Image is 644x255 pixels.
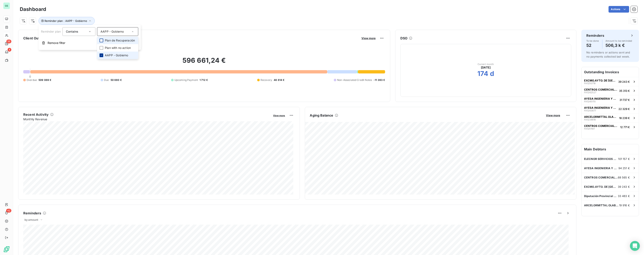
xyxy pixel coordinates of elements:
span: EXCMO.AYTO. DE [GEOGRAPHIC_DATA] [584,185,618,188]
span: Amount to be reminded [606,40,632,42]
span: Upcoming Payment [174,78,198,82]
span: 35 313 € [619,89,630,92]
span: Plan with no action [105,46,131,50]
h3: Dashboard [20,6,46,13]
button: AYESA INGENIERIA Y ARQUITECTURA S.A.FA124387722 329 € [582,104,639,113]
span: 22 329 € [618,107,630,111]
h6: Reminders [586,33,604,38]
span: AAPP - Gobierno [101,30,124,34]
span: Remove filter [48,41,65,45]
span: AYESA INGENIERIA Y ARQUITECTURA S.A. [584,166,618,170]
span: View more [546,114,560,117]
a: 4 [3,49,10,55]
span: 0 [29,75,31,78]
span: Plan de Recuperación [105,38,135,42]
span: AYESA INGENIERIA Y ARQUITECTURA S.A. [584,97,618,100]
span: 39 243 € [618,185,630,188]
span: 50 660 € [111,78,122,82]
span: ARCELORMITTAL OLABERRIA-BERGARA,S .L. [584,115,617,118]
span: Diputación Provincial de Cáceres [584,194,618,198]
h6: Client Outstanding Balance [23,36,68,41]
h6: DSO [400,36,407,41]
button: CENTROS COMERCIALES CARREFOUR SAFA125110112 771 € [582,122,639,131]
span: FA1245170 [584,100,596,103]
h4: 52 [586,42,599,49]
span: 1 712 € [200,78,208,82]
span: Recovery [261,78,272,82]
span: 94 251 € [618,166,630,170]
span: Reminder plan [41,30,61,33]
span: To be done [586,40,599,42]
span: Monthly Revenue [23,117,270,121]
span: AYESA INGENIERIA Y ARQUITECTURA S.A. [584,106,617,109]
span: ELECNOR SERVICIOS Y PROYECTOS,S.A.U. [584,157,618,161]
span: 46 614 € [274,78,284,82]
button: ARCELORMITTAL OLABERRIA-BERGARA,S .L.FA123461618 239 € [582,113,639,122]
span: Current month [478,63,494,65]
button: View more [545,113,561,117]
button: Remove filter [39,38,141,47]
h6: Aging Balance [310,113,333,118]
button: CENTROS COMERCIALES CARREFOUR SAFA124252735 313 € [582,86,639,95]
h2: 174 [477,70,488,78]
span: View more [361,37,376,40]
span: -11 393 € [374,78,385,82]
h6: Outstanding Invoices [582,67,639,77]
span: [DATE] [481,65,491,70]
button: View more [360,36,377,40]
div: GS [3,2,10,9]
span: 42 [6,209,11,212]
span: 12 771 € [620,125,630,129]
span: FA1250718 [584,82,596,85]
span: 18 239 € [619,116,630,120]
h2: d [490,70,494,78]
img: Logo LeanPay [3,246,10,253]
span: CENTROS COMERCIALES CARREFOUR SA [584,176,618,179]
span: Contains [66,30,78,33]
button: AYESA INGENIERIA Y ARQUITECTURA S.A.FA124517031 737 € [582,95,639,104]
span: Non-Associated Credit Notes [337,78,372,82]
button: Reminder plan : AAPP - Gobierno [39,17,95,25]
h2: 596 661,24 € [23,56,385,69]
span: Reminder plan : AAPP - Gobierno [44,19,87,22]
button: Actions [609,6,629,13]
span: Overdue [27,78,37,82]
h6: Reminders [23,211,41,216]
span: 68 565 € [618,176,630,179]
span: 19 916 € [619,204,630,207]
span: Due [104,78,109,82]
h6: Main Debtors [582,144,639,154]
button: EXCMO.AYTO. DE [GEOGRAPHIC_DATA]FA125071839 243 € [582,77,639,86]
div: Open Intercom Messenger [630,241,640,251]
span: 101 157 € [618,157,630,161]
span: 509 069 € [39,78,51,82]
span: 55 [6,40,11,43]
h6: Recent Activity [23,112,49,117]
span: No reminders or actions sent and no payments collected last week. [586,51,630,58]
h4: 506,3 k € [606,42,632,49]
span: FA1251101 [584,127,595,130]
span: CENTROS COMERCIALES CARREFOUR SA [584,88,617,91]
span: 39 243 € [618,80,630,83]
span: by amount [25,218,38,221]
span: AAPP - Gobierno [105,53,128,57]
button: View more [272,113,286,117]
span: FA1234616 [584,118,596,121]
span: 4 [8,48,11,52]
span: CENTROS COMERCIALES CARREFOUR SA [584,124,618,127]
span: View more [273,114,285,117]
span: EXCMO.AYTO. DE [GEOGRAPHIC_DATA] [584,79,617,82]
span: ARCELORMITTAL OLABERRIA-BERGARA,S .L. [584,204,619,207]
span: FA1243877 [584,109,596,112]
span: FA1242527 [584,91,596,94]
span: 31 737 € [619,98,630,102]
span: 33 483 € [618,194,630,198]
a: 55 [3,40,10,47]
